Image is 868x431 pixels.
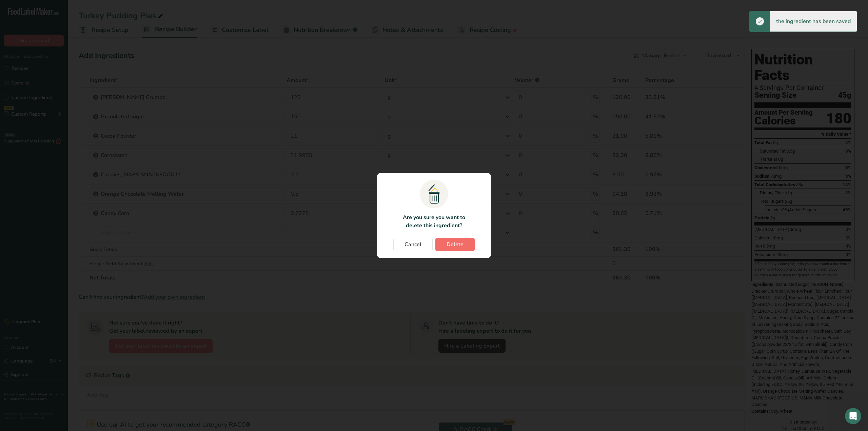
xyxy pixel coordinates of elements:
span: Cancel [405,240,421,249]
p: Are you sure you want to delete this ingredient? [399,213,469,230]
iframe: Intercom live chat [845,408,861,424]
div: the ingredient has been saved [770,11,857,32]
button: Delete [435,238,475,251]
button: Cancel [393,238,433,251]
span: Delete [447,240,463,249]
